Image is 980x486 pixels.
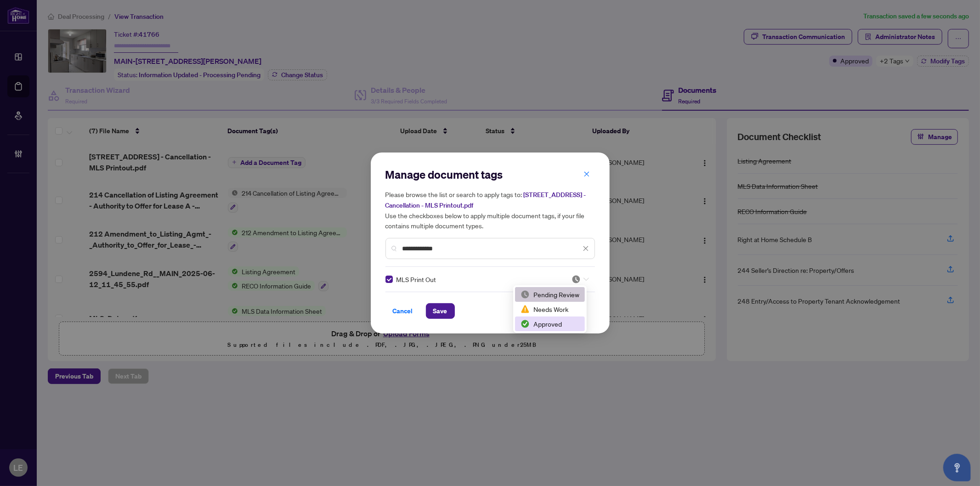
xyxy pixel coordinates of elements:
[426,303,455,319] button: Save
[393,304,413,318] span: Cancel
[385,303,420,319] button: Cancel
[572,275,581,284] img: status
[515,287,585,302] div: Pending Review
[521,289,579,300] div: Pending Review
[515,316,585,331] div: Approved
[515,302,585,316] div: Needs Work
[397,274,436,284] span: MLS Print Out
[943,454,971,481] button: Open asap
[521,290,530,299] img: status
[583,171,590,177] span: close
[521,304,579,314] div: Needs Work
[385,189,595,231] h5: Please browse the list or search to apply tags to: Use the checkboxes below to apply multiple doc...
[583,245,589,252] span: close
[521,319,530,328] img: status
[521,319,579,329] div: Approved
[521,305,530,314] img: status
[433,304,448,318] span: Save
[572,275,589,284] span: Pending Review
[385,167,595,182] h2: Manage document tags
